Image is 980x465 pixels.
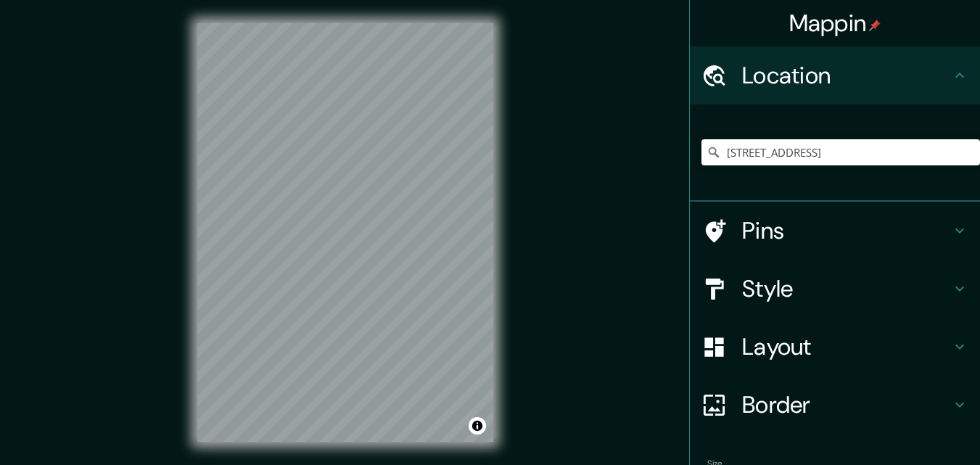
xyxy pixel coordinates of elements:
[690,202,980,260] div: Pins
[869,20,881,31] img: pin-icon.png
[469,417,486,435] button: Toggle attribution
[690,318,980,376] div: Layout
[690,260,980,318] div: Style
[701,139,980,165] input: Pick your city or area
[742,390,951,419] h4: Border
[742,274,951,303] h4: Style
[742,216,951,245] h4: Pins
[690,376,980,434] div: Border
[690,46,980,104] div: Location
[742,332,951,361] h4: Layout
[851,408,964,449] iframe: Help widget launcher
[197,23,493,442] canvas: Map
[742,61,951,90] h4: Location
[789,9,881,38] h4: Mappin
